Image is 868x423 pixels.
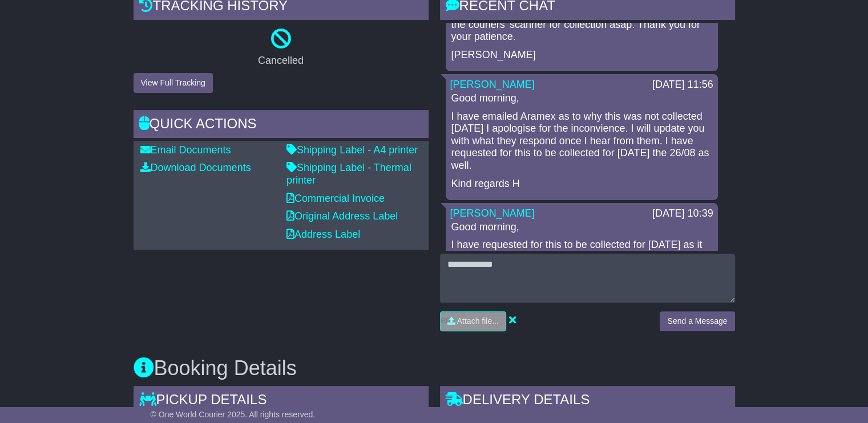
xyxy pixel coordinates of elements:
p: Kind regards H [451,178,712,190]
div: Pickup Details [134,386,429,417]
a: Download Documents [140,162,251,173]
div: Quick Actions [134,110,429,141]
a: [PERSON_NAME] [450,79,535,90]
div: Delivery Details [440,386,735,417]
a: Shipping Label - A4 printer [286,144,418,156]
p: Aramex have said that This booking has been resent to the couriers' scanner for collection asap. ... [451,6,712,43]
span: © One World Courier 2025. All rights reserved. [151,410,316,419]
h3: Booking Details [134,357,735,380]
a: Commercial Invoice [286,193,385,204]
div: [DATE] 10:39 [652,208,713,220]
p: Cancelled [134,55,429,67]
a: [PERSON_NAME] [450,208,535,219]
button: Send a Message [660,311,734,331]
a: Shipping Label - Thermal printer [286,162,411,186]
p: Good morning, [451,221,712,234]
p: I have emailed Aramex as to why this was not collected [DATE] I apologise for the inconvience. I ... [451,111,712,172]
p: Good morning, [451,92,712,105]
p: [PERSON_NAME] [451,49,712,62]
button: View Full Tracking [134,73,213,93]
div: [DATE] 11:56 [652,79,713,91]
a: Original Address Label [286,210,398,222]
a: Email Documents [140,144,231,156]
a: Address Label [286,229,360,240]
p: I have requested for this to be collected for [DATE] as it missed pick up [DATE][DATE]. [451,239,712,263]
